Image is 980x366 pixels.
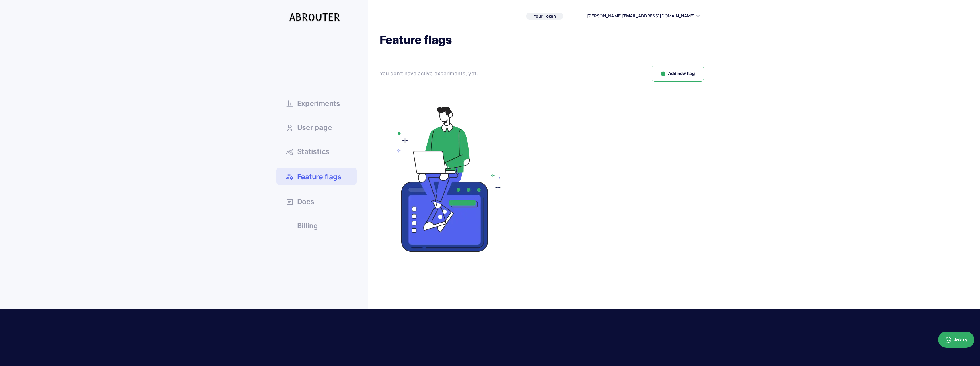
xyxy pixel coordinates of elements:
span: Feature flags [297,172,342,182]
a: Feature flags [276,168,357,185]
img: Image [380,100,519,260]
img: Logo [289,8,343,25]
button: Ask us [938,332,974,348]
a: Statistics [276,143,357,159]
span: User page [297,124,332,131]
button: [PERSON_NAME][EMAIL_ADDRESS][DOMAIN_NAME] [587,13,695,19]
span: Statistics [297,148,330,155]
span: Add new flag [668,70,695,77]
a: Experiments [276,95,357,111]
span: Docs [297,198,314,205]
a: User page [276,119,357,135]
span: Your Token [533,13,556,19]
div: You don't have active experiments, yet. [380,70,478,78]
a: Billing [276,218,357,233]
span: Experiments [297,100,340,107]
a: Logo [281,8,343,25]
span: Billing [297,222,318,229]
a: Docs [276,194,357,209]
h1: Feature flags [380,32,704,47]
button: Add new flag [652,66,704,82]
